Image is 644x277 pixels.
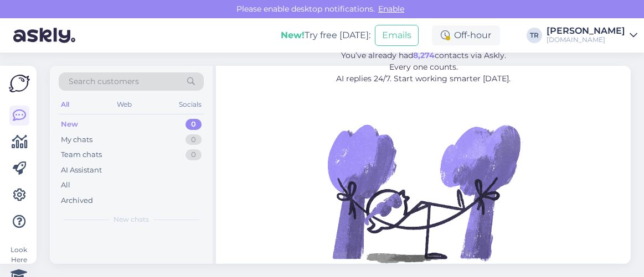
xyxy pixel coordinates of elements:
div: 0 [186,149,202,160]
div: Web [115,97,134,112]
div: [PERSON_NAME] [547,27,625,35]
b: New! [281,30,305,40]
div: Off-hour [432,25,500,45]
span: Search customers [69,76,139,87]
div: All [61,180,70,191]
b: 8,274 [413,50,435,60]
div: All [59,97,71,112]
div: 0 [186,134,202,145]
div: TR [527,28,542,43]
button: Emails [375,25,419,46]
div: AI Assistant [61,165,102,176]
div: Socials [177,97,204,112]
span: New chats [114,215,149,224]
div: Team chats [61,149,102,160]
span: Enable [375,4,408,14]
div: Archived [61,195,93,206]
p: You’ve already had contacts via Askly. Every one counts. AI replies 24/7. Start working smarter [... [276,50,570,85]
div: Try free [DATE]: [281,29,370,42]
div: New [61,119,78,130]
div: [DOMAIN_NAME] [547,35,625,44]
a: [PERSON_NAME][DOMAIN_NAME] [547,27,637,44]
img: Askly Logo [9,75,30,92]
div: 0 [186,119,202,130]
div: My chats [61,134,92,145]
